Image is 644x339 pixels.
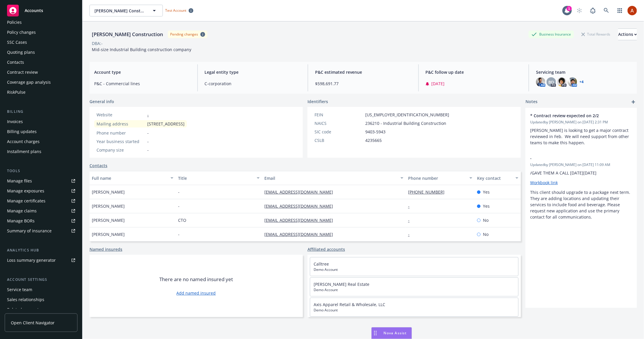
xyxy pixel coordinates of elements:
[408,189,449,195] a: [PHONE_NUMBER]
[365,137,382,143] span: 4235665
[5,285,77,294] a: Service team
[7,117,23,126] div: Invoices
[529,31,574,38] div: Business Insurance
[408,203,414,209] a: -
[7,216,35,226] div: Manage BORs
[11,320,55,326] span: Open Client Navigator
[89,171,176,185] button: Full name
[307,98,328,105] span: Identifiers
[5,18,77,27] a: Policies
[7,186,44,196] div: Manage exposures
[315,69,411,75] span: P&C estimated revenue
[89,162,107,169] a: Contacts
[314,308,515,313] span: Demo Account
[7,38,27,47] div: SSC Cases
[406,171,475,185] button: Phone number
[371,327,412,339] button: Nova Assist
[7,256,56,265] div: Loss summary generator
[5,137,77,146] a: Account charges
[384,330,407,335] span: Nova Assist
[408,175,466,181] div: Phone number
[5,206,77,216] a: Manage claims
[147,112,149,118] a: -
[5,78,77,87] a: Coverage gap analysis
[7,305,41,314] div: Related accounts
[147,138,149,145] span: -
[7,285,32,294] div: Service team
[89,31,165,38] div: [PERSON_NAME] Construction
[530,113,617,119] span: * Contract review expected on 2/2
[315,80,411,87] span: $598,691.77
[165,8,186,13] span: Test Account
[5,2,77,19] a: Accounts
[314,281,369,287] a: [PERSON_NAME] Real Estate
[365,129,386,135] span: 9403-5943
[5,305,77,314] a: Related accounts
[530,127,630,145] span: [PERSON_NAME] is looking to get a major contract reviewed in Feb. We will need support from other...
[307,246,345,252] a: Affiliated accounts
[314,302,385,307] a: Axis Apparel Retail & Wholesale, LLC
[178,217,186,223] span: CTO
[97,121,145,127] div: Mailing address
[314,287,515,293] span: Demo Account
[177,290,216,296] a: Add named insured
[408,217,414,223] a: -
[94,8,145,14] span: [PERSON_NAME] Construction
[5,109,77,115] div: Billing
[147,130,149,136] span: -
[264,189,338,195] a: [EMAIL_ADDRESS][DOMAIN_NAME]
[475,171,521,185] button: Key contact
[97,147,145,153] div: Company size
[549,79,554,85] span: BD
[7,18,22,27] div: Policies
[618,29,637,40] div: Actions
[5,117,77,126] a: Invoices
[5,256,77,265] a: Loss summary generator
[477,175,512,181] div: Key contact
[264,175,397,181] div: Email
[5,176,77,186] a: Manage files
[92,47,191,52] span: Mid-size Industrial Building construction company
[315,120,363,126] div: NAICS
[525,108,637,150] div: * Contract review expected on 2/2Updatedby [PERSON_NAME] on [DATE] 2:31 PM[PERSON_NAME] is lookin...
[205,69,301,75] span: Legal entity type
[525,150,637,225] div: -Updatedby [PERSON_NAME] on [DATE] 11:09 AM/GAVE THEM A CALL [DATE][DATE]Workbook linkThis client...
[89,246,122,252] a: Named insureds
[530,155,617,161] span: -
[89,98,114,105] span: General info
[7,68,38,77] div: Contract review
[92,217,125,223] span: [PERSON_NAME]
[5,295,77,304] a: Sales relationships
[536,77,545,87] img: photo
[618,28,637,40] button: Actions
[159,276,233,283] span: There are no named insured yet
[630,98,637,105] a: add
[97,130,145,136] div: Phone number
[5,216,77,226] a: Manage BORs
[5,68,77,77] a: Contract review
[7,147,41,156] div: Installment plans
[372,328,379,339] div: Drag to move
[5,196,77,206] a: Manage certificates
[264,217,338,223] a: [EMAIL_ADDRESS][DOMAIN_NAME]
[176,171,262,185] button: Title
[178,203,180,209] span: -
[426,69,522,75] span: P&C follow up date
[568,77,577,87] img: photo
[7,137,40,146] div: Account charges
[7,88,26,97] div: RiskPulse
[92,40,103,46] div: DBA: -
[5,186,77,196] span: Manage exposures
[5,38,77,47] a: SSC Cases
[315,112,363,118] div: FEIN
[89,5,163,16] button: [PERSON_NAME] Construction
[530,162,632,167] span: Updated by [PERSON_NAME] on [DATE] 11:09 AM
[5,58,77,67] a: Contacts
[5,226,77,236] a: Summary of insurance
[530,170,632,176] p: /GAVE THEM A CALL [DATE][DATE]
[264,203,338,209] a: [EMAIL_ADDRESS][DOMAIN_NAME]
[7,48,35,57] div: Quoting plans
[574,5,585,16] a: Start snowing
[264,231,338,237] a: [EMAIL_ADDRESS][DOMAIN_NAME]
[536,69,632,75] span: Servicing team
